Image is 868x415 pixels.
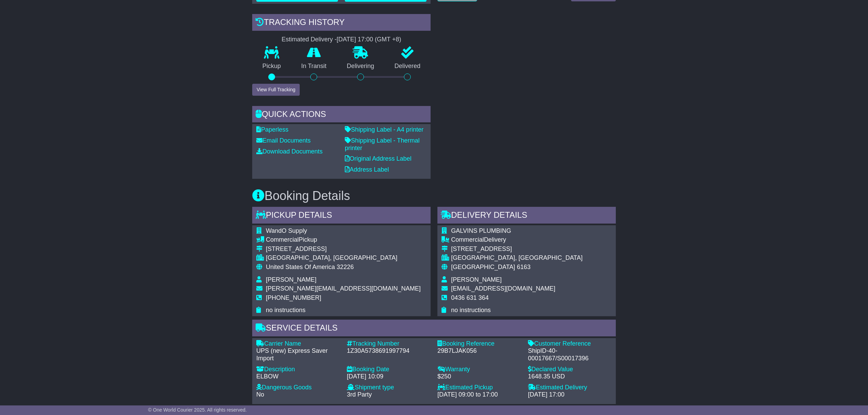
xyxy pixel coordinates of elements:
[528,373,612,380] div: 1648.35 USD
[256,126,288,133] a: Paperless
[451,245,583,253] div: [STREET_ADDRESS]
[451,307,491,313] span: no instructions
[256,137,311,144] a: Email Documents
[256,148,323,155] a: Download Documents
[347,391,372,398] span: 3rd Party
[345,166,389,173] a: Address Label
[256,366,340,373] div: Description
[266,227,307,234] span: WandO Supply
[337,264,354,270] span: 32226
[291,63,337,70] p: In Transit
[451,264,515,270] span: [GEOGRAPHIC_DATA]
[347,366,431,373] div: Booking Date
[266,236,421,244] div: Pickup
[345,126,423,133] a: Shipping Label - A4 printer
[347,340,431,348] div: Tracking Number
[266,264,335,270] span: United States Of America
[252,36,431,43] div: Estimated Delivery -
[451,285,555,292] span: [EMAIL_ADDRESS][DOMAIN_NAME]
[528,340,612,348] div: Customer Reference
[528,384,612,391] div: Estimated Delivery
[437,340,521,348] div: Booking Reference
[451,276,502,283] span: [PERSON_NAME]
[252,84,300,96] button: View Full Tracking
[347,347,431,355] div: 1Z30A5738691997794
[266,285,421,292] span: [PERSON_NAME][EMAIL_ADDRESS][DOMAIN_NAME]
[256,347,340,362] div: UPS (new) Express Saver Import
[266,276,316,283] span: [PERSON_NAME]
[451,236,583,244] div: Delivery
[252,63,291,70] p: Pickup
[528,347,612,362] div: ShipID-40-00017667/S00017396
[252,189,616,203] h3: Booking Details
[345,137,420,151] a: Shipping Label - Thermal printer
[256,373,340,380] div: ELBOW
[252,14,431,32] div: Tracking history
[451,294,489,301] span: 0436 631 364
[437,366,521,373] div: Warranty
[266,245,421,253] div: [STREET_ADDRESS]
[451,227,511,234] span: GALVINS PLUMBING
[252,207,431,225] div: Pickup Details
[384,63,431,70] p: Delivered
[256,340,340,348] div: Carrier Name
[266,236,299,243] span: Commercial
[437,207,616,225] div: Delivery Details
[528,391,612,399] div: [DATE] 17:00
[266,307,306,313] span: no instructions
[252,106,431,124] div: Quick Actions
[337,36,401,43] div: [DATE] 17:00 (GMT +8)
[528,366,612,373] div: Declared Value
[437,391,521,399] div: [DATE] 09:00 to 17:00
[266,254,421,262] div: [GEOGRAPHIC_DATA], [GEOGRAPHIC_DATA]
[256,391,264,398] span: No
[437,384,521,391] div: Estimated Pickup
[252,320,616,338] div: Service Details
[451,254,583,262] div: [GEOGRAPHIC_DATA], [GEOGRAPHIC_DATA]
[451,236,484,243] span: Commercial
[517,264,530,270] span: 6163
[266,294,321,301] span: [PHONE_NUMBER]
[437,373,521,380] div: $250
[345,155,411,162] a: Original Address Label
[256,384,340,391] div: Dangerous Goods
[347,373,431,380] div: [DATE] 10:09
[337,63,384,70] p: Delivering
[347,384,431,391] div: Shipment type
[148,407,247,413] span: © One World Courier 2025. All rights reserved.
[437,347,521,355] div: 29B7LJAK056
